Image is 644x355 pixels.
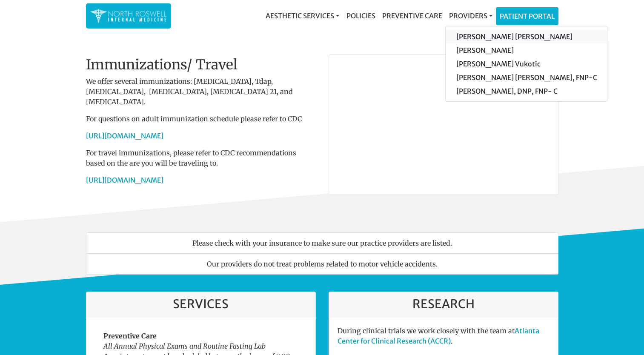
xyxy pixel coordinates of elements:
a: Policies [343,7,378,24]
a: [PERSON_NAME], DNP, FNP- C [446,84,607,98]
a: [PERSON_NAME] Vukotic [446,57,607,71]
strong: Preventive Care [103,332,157,340]
li: Our providers do not treat problems related to motor vehicle accidents. [86,253,558,275]
p: During clinical trials we work closely with the team at . [338,326,550,346]
a: Patient Portal [496,8,558,25]
h3: Services [95,297,307,312]
a: Providers [445,7,495,24]
p: For questions on adult immunization schedule please refer to CDC [86,114,316,124]
a: Preventive Care [378,7,445,24]
a: [PERSON_NAME] [PERSON_NAME] [446,30,607,43]
a: [PERSON_NAME] [PERSON_NAME], FNP-C [446,71,607,84]
a: [URL][DOMAIN_NAME] [86,176,163,184]
a: Atlanta Center for Clinical Research (ACCR) [338,326,539,345]
li: Please check with your insurance to make sure our practice providers are listed. [86,232,558,254]
h3: Research [338,297,550,312]
a: Aesthetic Services [262,7,343,24]
a: [URL][DOMAIN_NAME] [86,132,163,140]
p: For travel immunizations, please refer to CDC recommendations based on the are you will be travel... [86,148,316,168]
img: North Roswell Internal Medicine [90,8,167,24]
h2: Immunizations/ Travel [86,57,316,73]
a: [PERSON_NAME] [446,43,607,57]
p: We offer several immunizations: [MEDICAL_DATA], Tdap, [MEDICAL_DATA], [MEDICAL_DATA], [MEDICAL_DA... [86,76,316,107]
